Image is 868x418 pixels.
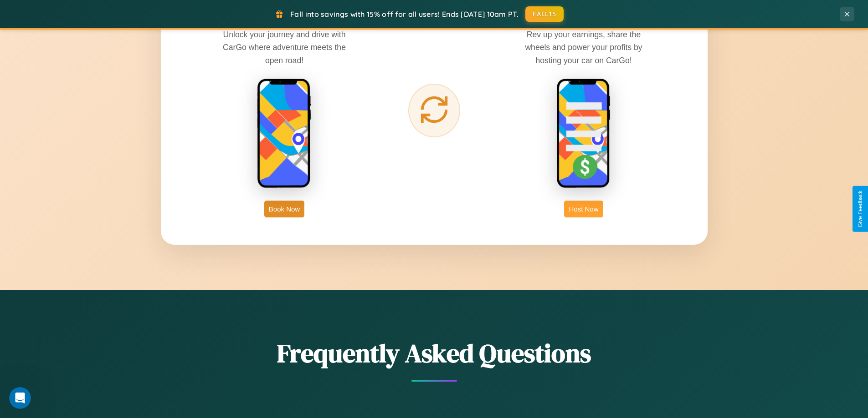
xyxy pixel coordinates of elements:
h2: Frequently Asked Questions [161,336,708,371]
iframe: Intercom live chat [9,387,31,409]
p: Rev up your earnings, share the wheels and power your profits by hosting your car on CarGo! [515,28,652,66]
button: FALL15 [525,6,564,22]
span: Fall into savings with 15% off for all users! Ends [DATE] 10am PT. [290,10,519,19]
button: Host Now [564,201,603,217]
img: host phone [556,78,611,189]
div: Give Feedback [857,191,863,227]
p: Unlock your journey and drive with CarGo where adventure meets the open road! [216,28,353,66]
img: rent phone [257,78,312,189]
button: Book Now [264,201,304,217]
